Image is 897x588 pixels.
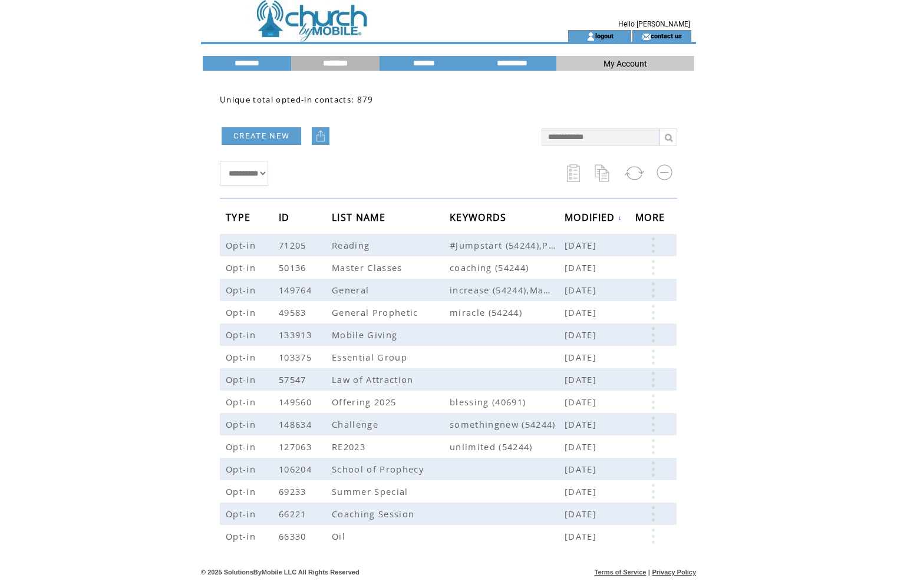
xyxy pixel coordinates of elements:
span: [DATE] [565,239,599,251]
span: [DATE] [565,351,599,363]
span: Opt-in [226,329,259,341]
span: Opt-in [226,351,259,363]
a: TYPE [226,213,253,220]
img: contact_us_icon.gif [642,32,651,41]
a: Terms of Service [595,569,647,576]
span: Offering 2025 [332,396,399,408]
span: General [332,284,372,296]
span: 66221 [279,508,309,520]
span: My Account [604,59,647,68]
span: ID [279,208,293,230]
a: ID [279,213,293,220]
span: 133913 [279,329,315,341]
a: contact us [651,32,682,39]
span: 57547 [279,374,309,385]
span: 103375 [279,351,315,363]
span: Coaching Session [332,508,417,520]
span: School of Prophecy [332,463,427,475]
span: 71205 [279,239,309,251]
span: [DATE] [565,284,599,296]
span: [DATE] [565,530,599,542]
img: upload.png [315,130,327,142]
span: [DATE] [565,508,599,520]
span: [DATE] [565,306,599,318]
span: Opt-in [226,239,259,251]
span: Summer Special [332,485,411,497]
span: coaching (54244) [450,262,565,273]
a: LIST NAME [332,213,388,220]
span: LIST NAME [332,208,388,230]
span: Opt-in [226,374,259,385]
span: increase (54244),Manifest (54244),protection (54244),focus (54244) [450,284,565,296]
span: 149560 [279,396,315,408]
span: Law of Attraction [332,374,417,385]
span: 49583 [279,306,309,318]
span: TYPE [226,208,253,230]
span: Opt-in [226,485,259,497]
span: MORE [635,208,668,230]
span: Opt-in [226,396,259,408]
span: Master Classes [332,262,405,273]
span: miracle (54244) [450,306,565,318]
a: CREATE NEW [222,127,301,145]
span: Reading [332,239,372,251]
span: Opt-in [226,262,259,273]
a: MODIFIED↓ [565,214,622,221]
span: Challenge [332,418,381,430]
span: blessing (40691) [450,396,565,408]
span: 149764 [279,284,315,296]
span: somethingnew (54244) [450,418,565,430]
span: Unique total opted-in contacts: 879 [220,94,374,105]
span: Opt-in [226,463,259,475]
span: Essential Group [332,351,410,363]
span: Mobile Giving [332,329,400,341]
span: 106204 [279,463,315,475]
span: Opt-in [226,418,259,430]
span: | [648,569,650,576]
span: Hello [PERSON_NAME] [618,20,690,28]
span: unlimited (54244) [450,441,565,452]
span: General Prophetic [332,306,421,318]
a: KEYWORDS [450,213,510,220]
span: [DATE] [565,463,599,475]
span: RE2023 [332,441,368,452]
span: 127063 [279,441,315,452]
span: #Jumpstart (54244),Prophecy (54244),reading (54244),session (54244),talk (54244) [450,239,565,251]
span: 50136 [279,262,309,273]
span: KEYWORDS [450,208,510,230]
span: © 2025 SolutionsByMobile LLC All Rights Reserved [201,569,360,576]
span: [DATE] [565,441,599,452]
span: Opt-in [226,441,259,452]
span: [DATE] [565,374,599,385]
span: [DATE] [565,329,599,341]
span: [DATE] [565,262,599,273]
span: [DATE] [565,396,599,408]
span: MODIFIED [565,208,618,230]
span: 66330 [279,530,309,542]
span: Oil [332,530,348,542]
img: account_icon.gif [586,32,595,41]
span: Opt-in [226,530,259,542]
span: Opt-in [226,284,259,296]
span: 148634 [279,418,315,430]
span: [DATE] [565,485,599,497]
span: 69233 [279,485,309,497]
a: logout [595,32,614,39]
span: Opt-in [226,306,259,318]
span: [DATE] [565,418,599,430]
a: Privacy Policy [652,569,696,576]
span: Opt-in [226,508,259,520]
